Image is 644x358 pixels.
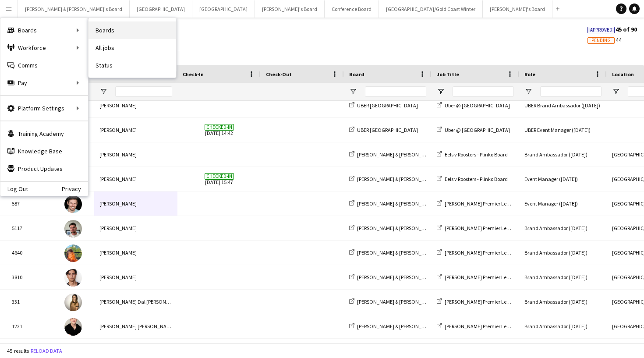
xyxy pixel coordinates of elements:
a: Privacy [62,185,88,192]
span: Eels v Roosters - Plinko Board [445,176,508,182]
div: Boards [0,21,88,39]
span: [PERSON_NAME] & [PERSON_NAME]'s Board [357,151,454,158]
div: [PERSON_NAME] [94,216,177,240]
input: Job Title Filter Input [453,86,514,97]
span: [PERSON_NAME] Premier League Fan Zone [445,249,540,256]
button: Conference Board [325,0,379,18]
a: Knowledge Base [0,142,88,160]
span: Pending [591,38,611,43]
span: [DATE] 15:47 [183,167,255,191]
span: Role [524,71,535,78]
div: [PERSON_NAME] [94,241,177,265]
div: 3810 [7,265,59,289]
span: Approved [590,27,612,33]
button: [GEOGRAPHIC_DATA]/Gold Coast Winter [379,0,483,18]
span: 44 [587,36,622,44]
a: [PERSON_NAME] Premier League Fan Zone [437,249,540,256]
div: [PERSON_NAME] [94,118,177,142]
a: [PERSON_NAME] & [PERSON_NAME]'s Board [349,225,454,231]
a: UBER [GEOGRAPHIC_DATA] [349,102,418,109]
span: [PERSON_NAME] Premier League Fan Zone [445,225,540,231]
span: [PERSON_NAME] & [PERSON_NAME]'s Board [357,225,454,231]
div: Workforce [0,39,88,57]
span: UBER [GEOGRAPHIC_DATA] [357,127,418,133]
a: [PERSON_NAME] & [PERSON_NAME]'s Board [349,176,454,182]
div: [PERSON_NAME] [94,167,177,191]
div: Brand Ambassador ([DATE]) [519,216,607,240]
input: Board Filter Input [365,86,426,97]
div: [PERSON_NAME] [94,265,177,289]
a: [PERSON_NAME] & [PERSON_NAME]'s Board [349,298,454,305]
a: Uber @ [GEOGRAPHIC_DATA] [437,102,510,109]
div: 587 [7,191,59,216]
img: Evan Michalak [64,220,82,237]
div: Brand Ambassador ([DATE]) [519,290,607,314]
span: Uber @ [GEOGRAPHIC_DATA] [445,127,510,133]
span: [PERSON_NAME] Premier League Fan Zone [445,274,540,280]
a: [PERSON_NAME] Premier League Fan Zone [437,274,540,280]
button: Reload data [29,346,64,356]
div: [PERSON_NAME] [PERSON_NAME] [94,314,177,338]
div: 4640 [7,241,59,265]
span: [PERSON_NAME] & [PERSON_NAME]'s Board [357,249,454,256]
button: [PERSON_NAME]'s Board [255,0,325,18]
button: Open Filter Menu [99,88,107,96]
input: Role Filter Input [540,86,602,97]
span: Eels v Roosters - Plinko Board [445,151,508,158]
a: UBER [GEOGRAPHIC_DATA] [349,127,418,133]
a: Boards [88,21,176,39]
a: [PERSON_NAME] & [PERSON_NAME]'s Board [349,200,454,207]
div: [PERSON_NAME] [94,93,177,117]
div: Brand Ambassador ([DATE]) [519,314,607,338]
span: [PERSON_NAME] & [PERSON_NAME]'s Board [357,323,454,330]
div: Event Manager ([DATE]) [519,191,607,216]
a: Eels v Roosters - Plinko Board [437,176,508,182]
span: Checked-in [205,124,234,131]
span: [PERSON_NAME] & [PERSON_NAME]'s Board [357,298,454,305]
button: Open Filter Menu [437,88,445,96]
button: Open Filter Menu [349,88,357,96]
a: Status [88,57,176,74]
a: Comms [0,57,88,74]
span: [PERSON_NAME] & [PERSON_NAME]'s Board [357,176,454,182]
a: Product Updates [0,160,88,177]
a: [PERSON_NAME] & [PERSON_NAME]'s Board [349,274,454,280]
img: Lauren Freeman [64,245,82,262]
button: Open Filter Menu [524,88,532,96]
a: All jobs [88,39,176,57]
a: [PERSON_NAME] Premier League Fan Zone [437,200,540,207]
span: Checked-in [205,173,234,180]
span: Board [349,71,364,78]
span: [PERSON_NAME] Premier League Fan Zone [445,200,540,207]
a: Training Academy [0,125,88,142]
div: Event Manager ([DATE]) [519,167,607,191]
img: Valentin Aragon [64,269,82,287]
span: Check-Out [266,71,292,78]
div: Brand Ambassador ([DATE]) [519,265,607,289]
a: [PERSON_NAME] & [PERSON_NAME]'s Board [349,151,454,158]
div: 5117 [7,216,59,240]
button: [GEOGRAPHIC_DATA] [192,0,255,18]
a: [PERSON_NAME] Premier League Fan Zone [437,298,540,305]
img: Madeleine Dal Ben [64,294,82,311]
button: [GEOGRAPHIC_DATA] [130,0,192,18]
div: [PERSON_NAME] [94,191,177,216]
span: [PERSON_NAME] & [PERSON_NAME]'s Board [357,274,454,280]
img: Jack Van Staveren [64,195,82,213]
div: 1221 [7,314,59,338]
a: [PERSON_NAME] & [PERSON_NAME]'s Board [349,323,454,330]
button: Open Filter Menu [612,88,620,96]
span: 45 of 90 [587,25,637,33]
span: Uber @ [GEOGRAPHIC_DATA] [445,102,510,109]
div: [PERSON_NAME] [94,142,177,167]
a: Uber @ [GEOGRAPHIC_DATA] [437,127,510,133]
button: [PERSON_NAME] & [PERSON_NAME]'s Board [18,0,130,18]
a: [PERSON_NAME] Premier League Fan Zone [437,225,540,231]
div: Platform Settings [0,99,88,117]
span: [PERSON_NAME] Premier League Fan Zone [445,323,540,330]
span: [PERSON_NAME] & [PERSON_NAME]'s Board [357,200,454,207]
span: Job Title [437,71,459,78]
span: [PERSON_NAME] Premier League Fan Zone [445,298,540,305]
input: Name Filter Input [115,86,172,97]
a: Eels v Roosters - Plinko Board [437,151,508,158]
